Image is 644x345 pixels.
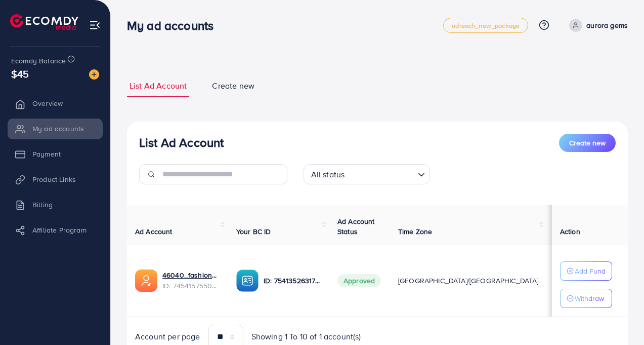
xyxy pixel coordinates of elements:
[337,274,381,287] span: Approved
[127,18,222,33] h3: My ad accounts
[162,281,220,291] span: ID: 7454157550843019265
[575,265,606,277] p: Add Fund
[162,270,220,291] div: <span class='underline'>46040_fashionup_1735556305838</span></br>7454157550843019265
[337,216,375,237] span: Ad Account Status
[560,226,580,237] span: Action
[130,80,187,92] span: List Ad Account
[236,226,271,237] span: Your BC ID
[452,22,520,29] span: adreach_new_package
[569,138,606,148] span: Create new
[11,66,29,81] span: $45
[309,167,347,182] span: All status
[398,276,539,286] span: [GEOGRAPHIC_DATA]/[GEOGRAPHIC_DATA]
[135,226,173,237] span: Ad Account
[560,289,612,308] button: Withdraw
[251,331,361,342] span: Showing 1 To 10 of 1 account(s)
[89,69,99,80] img: image
[11,56,66,66] span: Ecomdy Balance
[565,19,628,32] a: aurora gems
[139,135,224,150] h3: List Ad Account
[135,331,200,342] span: Account per page
[304,164,430,184] div: Search for option
[236,270,259,292] img: ic-ba-acc.ded83a64.svg
[575,292,604,304] p: Withdraw
[443,18,528,33] a: adreach_new_package
[264,275,321,287] p: ID: 7541352631785078801
[89,19,101,31] img: menu
[559,134,616,152] button: Create new
[560,261,612,281] button: Add Fund
[398,226,432,237] span: Time Zone
[586,19,628,31] p: aurora gems
[135,270,157,292] img: ic-ads-acc.e4c84228.svg
[10,14,78,30] img: logo
[348,165,413,182] input: Search for option
[162,270,220,280] a: 46040_fashionup_1735556305838
[212,80,254,92] span: Create new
